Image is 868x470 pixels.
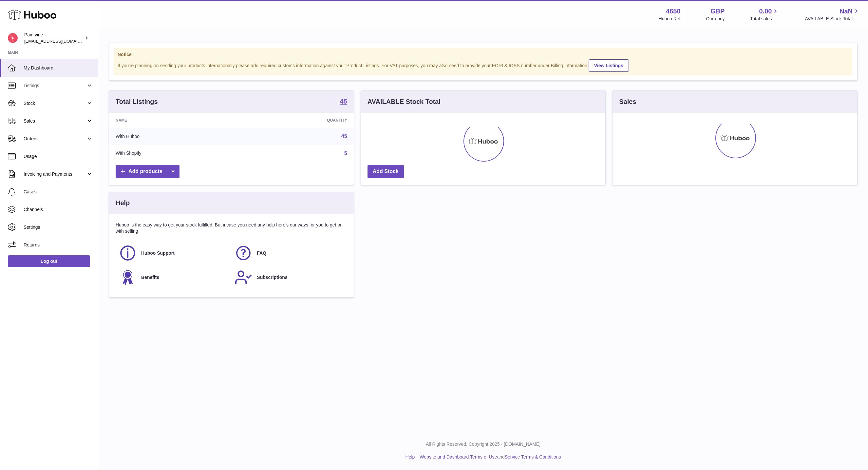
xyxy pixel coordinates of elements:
a: Add Stock [368,165,404,178]
a: Subscriptions [235,268,344,286]
span: Settings [24,224,93,230]
a: Help [406,454,415,460]
a: Add products [116,165,179,178]
p: All Rights Reserved. Copyright 2025 - [DOMAIN_NAME] [104,441,863,447]
a: Log out [8,255,90,267]
th: Name [109,113,241,128]
a: Website and Dashboard Terms of Use [420,454,497,460]
h3: Total Listings [116,97,158,106]
h3: AVAILABLE Stock Total [368,97,441,106]
h3: Help [116,199,130,207]
span: 0.00 [759,7,772,16]
a: 45 [341,133,347,139]
span: [EMAIL_ADDRESS][DOMAIN_NAME] [24,38,96,44]
p: Huboo is the easy way to get your stock fulfilled. But incase you need any help here's our ways f... [116,222,347,234]
span: Orders [24,136,86,142]
li: and [417,454,561,460]
a: 0.00 Total sales [750,7,779,22]
strong: GBP [710,7,725,16]
th: Quantity [241,113,354,128]
img: euan@paintvine.co.uk [8,33,18,43]
a: View Listings [589,59,629,72]
span: Sales [24,118,86,124]
td: With Shopify [109,145,241,162]
span: Channels [24,206,93,213]
a: 45 [340,98,347,106]
strong: 4650 [666,7,681,16]
span: Stock [24,100,86,107]
span: Benefits [141,274,159,281]
a: FAQ [235,244,344,262]
span: FAQ [257,250,266,256]
span: Subscriptions [257,274,287,281]
div: If you're planning on sending your products internationally please add required customs informati... [118,58,849,72]
span: Listings [24,83,86,89]
span: Cases [24,189,93,195]
div: Huboo Ref [659,16,681,22]
span: Invoicing and Payments [24,171,86,177]
h3: Sales [619,97,636,106]
td: With Huboo [109,128,241,145]
a: NaN AVAILABLE Stock Total [805,7,860,22]
span: My Dashboard [24,65,93,71]
div: Currency [706,16,725,22]
span: Huboo Support [141,250,175,256]
span: AVAILABLE Stock Total [805,16,860,22]
span: Total sales [750,16,779,22]
strong: Notice [118,51,849,58]
a: Service Terms & Conditions [505,454,561,460]
strong: 45 [340,98,347,105]
span: NaN [840,7,853,16]
span: Returns [24,242,93,248]
div: Paintvine [24,32,83,44]
a: 5 [344,150,347,156]
a: Huboo Support [119,244,228,262]
span: Usage [24,153,93,160]
a: Benefits [119,268,228,286]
